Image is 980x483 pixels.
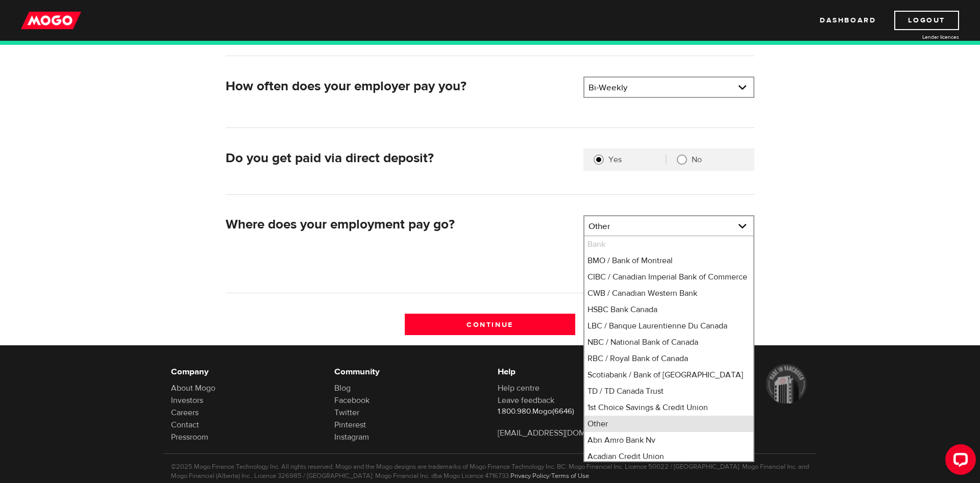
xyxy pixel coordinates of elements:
input: No [677,155,687,165]
label: Yes [608,155,666,165]
iframe: LiveChat chat widget [937,440,980,483]
a: Logout [894,11,959,30]
li: CIBC / Canadian Imperial Bank of Commerce [584,269,753,285]
input: Yes [594,155,604,165]
a: Careers [171,408,199,418]
a: Privacy Policy [510,472,549,480]
li: Scotiabank / Bank of [GEOGRAPHIC_DATA] [584,367,753,383]
li: HSBC Bank Canada [584,301,753,318]
h6: Community [334,366,482,378]
a: Pressroom [171,432,208,442]
a: Lender licences [883,33,959,41]
a: [EMAIL_ADDRESS][DOMAIN_NAME] [498,428,628,438]
a: Terms of Use [551,472,589,480]
a: Facebook [334,395,370,405]
li: Abn Amro Bank Nv [584,432,753,448]
p: ©2025 Mogo Finance Technology Inc. All rights reserved. Mogo and the Mogo designs are trademarks ... [171,462,809,480]
input: Continue [405,314,576,335]
img: mogo_logo-11ee424be714fa7cbb0f0f49df9e16ec.png [21,11,81,30]
h6: Company [171,366,319,378]
li: TD / TD Canada Trust [584,383,753,399]
li: Other [584,416,753,432]
li: NBC / National Bank of Canada [584,334,753,350]
a: Investors [171,395,203,405]
li: CWB / Canadian Western Bank [584,285,753,301]
h2: How often does your employer pay you? [226,79,576,94]
h6: Help [498,366,646,378]
a: About Mogo [171,383,215,393]
li: BMO / Bank of Montreal [584,252,753,269]
a: Instagram [334,432,369,442]
a: Blog [334,383,351,393]
a: Help centre [498,383,540,393]
li: RBC / Royal Bank of Canada [584,350,753,367]
a: Twitter [334,408,359,418]
h2: Do you get paid via direct deposit? [226,150,576,166]
li: Acadian Credit Union [584,448,753,465]
li: LBC / Banque Laurentienne Du Canada [584,318,753,334]
a: Contact [171,420,199,430]
li: Bank [584,236,753,252]
label: No [692,155,744,165]
h2: Where does your employment pay go? [226,217,576,233]
a: Pinterest [334,420,366,430]
a: Dashboard [820,11,876,30]
li: 1st Choice Savings & Credit Union [584,399,753,416]
a: Leave feedback [498,395,554,405]
p: 1.800.980.Mogo(6646) [498,406,646,417]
